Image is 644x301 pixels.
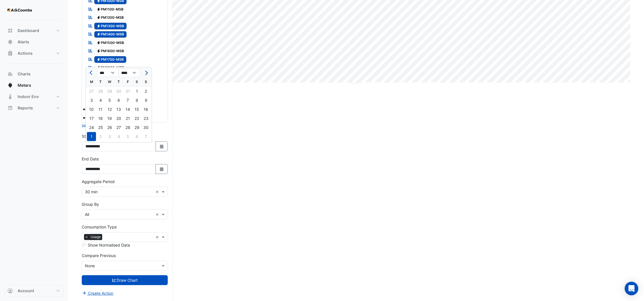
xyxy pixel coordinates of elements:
[96,114,105,123] div: 18
[114,114,123,123] div: Thursday, June 20, 2024
[96,96,105,105] div: Tuesday, June 4, 2024
[105,96,114,105] div: Wednesday, June 5, 2024
[94,56,127,63] span: PM1700-MSB
[18,50,33,56] span: Actions
[123,132,132,141] div: Friday, July 5, 2024
[96,132,105,141] div: Tuesday, July 2, 2024
[87,87,96,96] div: 27
[84,234,89,240] span: ×
[5,80,64,91] button: Meters
[94,65,127,71] span: PM1800-MSB
[89,234,102,240] span: Usage
[132,123,141,132] div: 29
[159,167,164,171] fa-icon: Select Date
[94,14,127,21] span: PM1200-MSB
[105,132,114,141] div: Wednesday, July 3, 2024
[142,68,149,77] button: Next month
[96,123,105,132] div: 25
[123,105,132,114] div: 14
[96,123,105,132] div: Tuesday, June 25, 2024
[96,114,105,123] div: Tuesday, June 18, 2024
[88,57,93,62] fa-icon: Reportable
[97,24,101,28] fa-icon: Electricity
[5,285,64,296] button: Account
[82,156,99,162] label: End Date
[132,96,141,105] div: Saturday, June 8, 2024
[82,123,108,128] button: Select Reportable
[88,15,93,20] fa-icon: Reportable
[132,132,141,141] div: Saturday, July 6, 2024
[114,105,123,114] div: 13
[141,96,150,105] div: 9
[87,105,96,114] div: 10
[114,114,123,123] div: 20
[87,132,96,141] div: Monday, July 1, 2024
[7,39,13,45] app-icon: Alerts
[105,114,114,123] div: 19
[7,28,13,33] app-icon: Dashboard
[18,82,31,88] span: Meters
[82,224,117,230] label: Consumption Type
[5,36,64,48] button: Alerts
[97,41,101,45] fa-icon: Electricity
[156,234,160,240] span: Clear
[7,105,13,111] app-icon: Reports
[87,123,96,132] div: Monday, June 24, 2024
[88,68,95,77] button: Previous month
[82,201,99,207] label: Group By
[97,32,101,37] fa-icon: Electricity
[7,50,13,56] app-icon: Actions
[88,32,93,37] fa-icon: Reportable
[119,69,140,77] select: Select year
[123,96,132,105] div: Friday, June 7, 2024
[132,105,141,114] div: 15
[97,16,101,20] fa-icon: Electricity
[132,114,141,123] div: Saturday, June 22, 2024
[94,48,127,55] span: PM1600-MSB
[114,96,123,105] div: 6
[132,105,141,114] div: Saturday, June 15, 2024
[82,253,116,258] label: Compare Previous
[5,102,64,114] button: Reports
[123,123,132,132] div: 28
[625,282,638,295] div: Open Intercom Messenger
[87,132,96,141] div: 1
[132,123,141,132] div: Saturday, June 29, 2024
[105,132,114,141] div: 3
[97,69,119,77] select: Select month
[94,6,126,13] span: PM1100-MSB
[105,87,114,96] div: 29
[88,242,130,248] label: Show Normalised Data
[123,87,132,96] div: Friday, May 31, 2024
[97,57,101,62] fa-icon: Electricity
[97,66,101,70] fa-icon: Electricity
[123,114,132,123] div: Friday, June 21, 2024
[96,77,105,86] div: T
[123,123,132,132] div: Friday, June 28, 2024
[5,48,64,59] button: Actions
[141,132,150,141] div: 7
[105,105,114,114] div: Wednesday, June 12, 2024
[123,96,132,105] div: 7
[114,132,123,141] div: Thursday, July 4, 2024
[114,77,123,86] div: T
[88,48,93,53] fa-icon: Reportable
[82,275,168,285] button: Draw Chart
[105,96,114,105] div: 5
[132,96,141,105] div: 8
[88,65,93,70] fa-icon: Reportable
[105,123,114,132] div: 26
[87,96,96,105] div: Monday, June 3, 2024
[114,132,123,141] div: 4
[82,133,101,139] label: Start Date
[132,87,141,96] div: Saturday, June 1, 2024
[82,124,108,127] small: Select Reportable
[88,7,93,11] fa-icon: Reportable
[82,179,115,185] label: Aggregate Period
[94,31,127,38] span: PM1400-MSB
[105,114,114,123] div: Wednesday, June 19, 2024
[18,288,34,294] span: Account
[82,290,114,296] button: Create Action
[156,189,160,195] span: Clear
[5,68,64,80] button: Charts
